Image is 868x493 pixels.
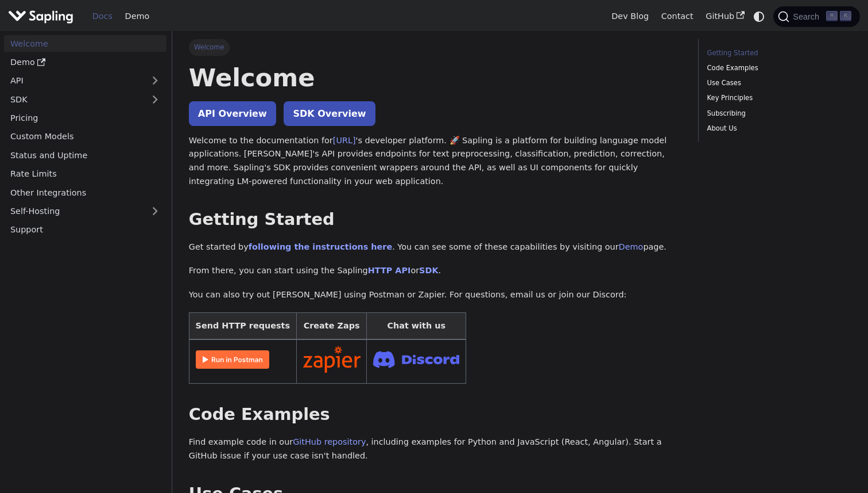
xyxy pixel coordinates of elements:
a: Code Examples [707,63,847,74]
button: Search (Command+K) [773,6,859,27]
a: Use Cases [707,78,847,89]
button: Expand sidebar category 'SDK' [144,91,166,108]
a: SDK [4,91,144,108]
p: From there, you can start using the Sapling or . [189,264,682,278]
a: Demo [4,54,166,71]
a: Docs [86,7,119,25]
kbd: K [840,11,851,21]
a: Self-Hosting [4,203,166,220]
th: Send HTTP requests [189,312,296,339]
a: Dev Blog [605,7,654,25]
nav: Breadcrumbs [189,39,682,55]
a: SDK [419,266,438,275]
h2: Code Examples [189,404,682,425]
button: Switch between dark and light mode (currently system mode) [751,8,768,25]
p: Find example code in our , including examples for Python and JavaScript (React, Angular). Start a... [189,435,682,463]
img: Sapling.ai [8,8,73,25]
p: You can also try out [PERSON_NAME] using Postman or Zapier. For questions, email us or join our D... [189,288,682,302]
a: Pricing [4,110,166,127]
a: Key Principles [707,93,847,104]
h1: Welcome [189,62,682,93]
a: Custom Models [4,128,166,145]
img: Run in Postman [196,350,269,369]
a: GitHub repository [293,437,366,446]
a: API Overview [189,101,276,126]
a: GitHub [699,7,750,25]
a: [URL] [333,136,356,145]
a: Welcome [4,35,166,52]
a: Support [4,221,166,238]
a: Contact [655,7,700,25]
a: Status and Uptime [4,147,166,163]
button: Expand sidebar category 'API' [144,72,166,89]
th: Chat with us [367,312,466,339]
a: Getting Started [707,48,847,59]
kbd: ⌘ [826,11,838,21]
a: HTTP API [368,266,411,275]
img: Join Discord [373,347,459,371]
img: Connect in Zapier [303,346,361,373]
th: Create Zaps [296,312,367,339]
span: Search [789,12,826,21]
a: Demo [119,7,156,25]
h2: Getting Started [189,209,682,230]
a: Other Integrations [4,184,166,201]
p: Welcome to the documentation for 's developer platform. 🚀 Sapling is a platform for building lang... [189,134,682,189]
span: Welcome [189,39,230,55]
a: Demo [619,242,644,251]
a: SDK Overview [284,101,375,126]
a: About Us [707,123,847,134]
a: API [4,72,144,89]
a: following the instructions here [249,242,392,251]
a: Subscribing [707,108,847,119]
p: Get started by . You can see some of these capabilities by visiting our page. [189,240,682,254]
a: Sapling.ai [8,8,77,25]
a: Rate Limits [4,166,166,182]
